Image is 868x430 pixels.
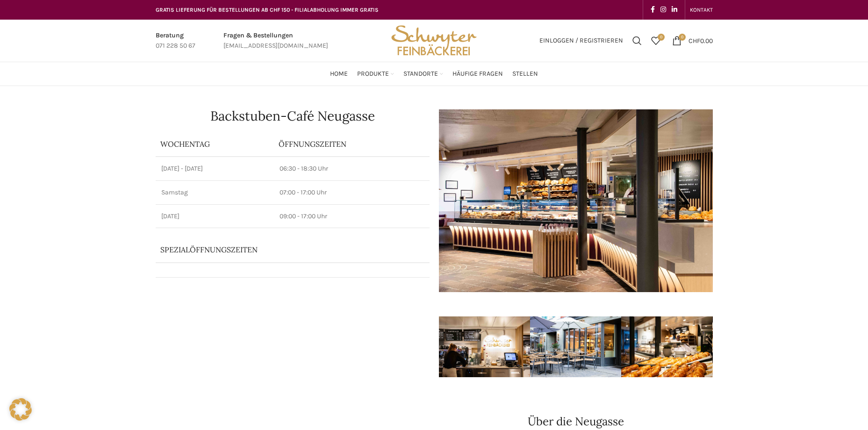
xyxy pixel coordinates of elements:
[156,7,379,13] span: GRATIS LIEFERUNG FÜR BESTELLUNGEN AB CHF 150 - FILIALABHOLUNG IMMER GRATIS
[161,188,269,197] p: Samstag
[658,3,669,16] a: Instagram social link
[161,212,269,221] p: [DATE]
[690,7,713,13] span: KONTAKT
[667,31,717,50] a: 0 CHF0.00
[648,3,658,16] a: Facebook social link
[439,416,713,427] h2: Über die Neugasse
[658,34,665,41] span: 0
[530,316,621,377] img: schwyter-61
[512,64,538,83] a: Stellen
[161,164,269,173] p: [DATE] - [DATE]
[156,109,430,122] h1: Backstuben-Café Neugasse
[357,70,389,79] span: Produkte
[330,70,348,79] span: Home
[452,70,503,79] span: Häufige Fragen
[223,30,328,51] a: Infobox link
[388,20,480,62] img: Bäckerei Schwyter
[156,30,195,51] a: Infobox link
[679,34,686,41] span: 0
[439,316,530,377] img: schwyter-17
[685,0,717,19] div: Secondary navigation
[712,316,803,377] img: schwyter-10
[539,37,623,44] span: Einloggen / Registrieren
[403,70,438,79] span: Standorte
[512,70,538,79] span: Stellen
[151,64,717,83] div: Main navigation
[403,64,443,83] a: Standorte
[646,31,665,50] div: Meine Wunschliste
[330,64,348,83] a: Home
[160,244,399,255] p: Spezialöffnungszeiten
[628,31,646,50] a: Suchen
[690,0,713,19] a: KONTAKT
[669,3,680,16] a: Linkedin social link
[279,139,424,149] p: ÖFFNUNGSZEITEN
[357,64,394,83] a: Produkte
[160,139,270,149] p: Wochentag
[280,212,423,221] p: 09:00 - 17:00 Uhr
[452,64,503,83] a: Häufige Fragen
[388,36,480,44] a: Site logo
[280,164,423,173] p: 06:30 - 18:30 Uhr
[646,31,665,50] a: 0
[689,36,700,44] span: CHF
[280,188,423,197] p: 07:00 - 17:00 Uhr
[535,31,628,50] a: Einloggen / Registrieren
[689,36,713,44] bdi: 0.00
[621,316,712,377] img: schwyter-12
